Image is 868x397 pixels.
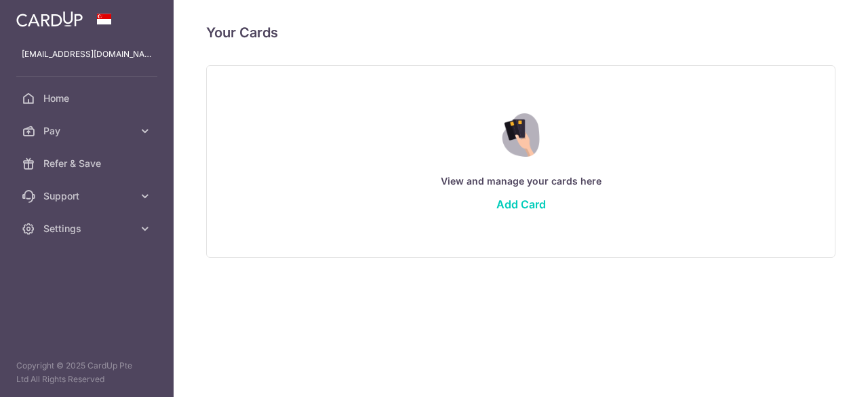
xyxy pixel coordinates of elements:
span: Refer & Save [43,157,133,170]
span: Support [43,189,133,203]
p: [EMAIL_ADDRESS][DOMAIN_NAME] [22,48,152,61]
span: Pay [43,124,133,138]
img: CardUp [16,11,83,27]
img: Credit Card [492,113,549,157]
span: Home [43,92,133,105]
a: Add Card [496,197,546,211]
h4: Your Cards [206,22,278,43]
iframe: Opens a widget where you can find more information [781,356,854,390]
p: View and manage your cards here [234,173,808,189]
span: Settings [43,222,133,235]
